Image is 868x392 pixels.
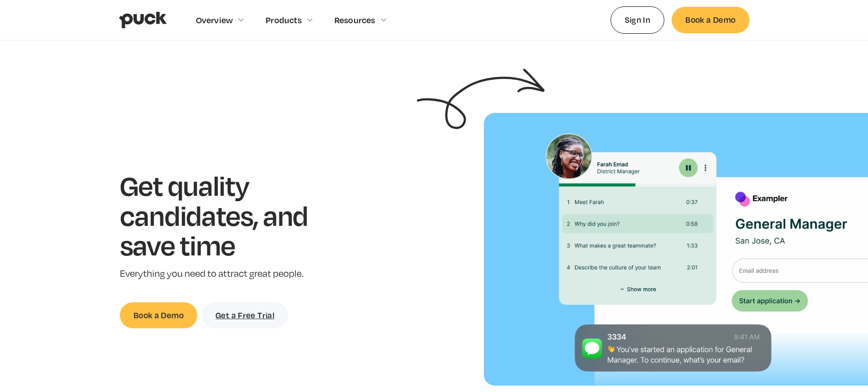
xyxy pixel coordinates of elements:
[202,302,288,328] a: Get a Free Trial
[120,302,197,328] a: Book a Demo
[334,15,375,25] div: Resources
[196,15,233,25] div: Overview
[611,6,665,33] a: Sign In
[120,267,336,280] p: Everything you need to attract great people.
[120,170,336,260] h1: Get quality candidates, and save time
[266,15,302,25] div: Products
[672,7,749,33] a: Book a Demo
